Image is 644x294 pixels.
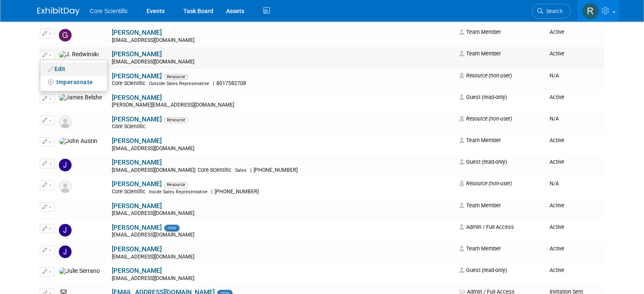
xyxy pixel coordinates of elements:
div: [EMAIL_ADDRESS][DOMAIN_NAME] [112,210,454,217]
span: Outside Sales Represenative [149,81,209,86]
span: Active [550,224,564,230]
span: Resource (non-user) [459,72,512,79]
a: [PERSON_NAME] [112,29,162,36]
a: Search [532,4,571,19]
span: Active [550,202,564,209]
img: John Frederick [59,202,72,215]
img: George Georgelos [59,29,72,41]
div: [EMAIL_ADDRESS][DOMAIN_NAME] [112,146,454,152]
a: [PERSON_NAME] [112,50,162,58]
span: Search [543,8,563,14]
img: Resource [59,115,72,128]
span: Resource [164,74,188,80]
span: Team Member [459,245,501,252]
img: Rachel Wolff [582,3,598,19]
span: new [164,225,180,231]
span: Guest (read-only) [459,159,507,165]
span: Resource [164,182,188,188]
a: [PERSON_NAME] [112,245,162,253]
span: N/A [550,72,559,79]
img: Jon Corrigan [59,224,72,236]
div: [EMAIL_ADDRESS][DOMAIN_NAME] [112,167,454,174]
span: Active [550,50,564,57]
span: Resource (non-user) [459,180,512,187]
span: | [250,167,252,173]
span: | [194,167,196,173]
span: Admin / Full Access [459,224,514,230]
span: Team Member [459,202,501,209]
img: J. Redwinski [59,51,99,58]
span: Sales [235,168,246,173]
img: James Belshe [59,94,102,102]
span: Team Member [459,50,501,57]
a: [PERSON_NAME] [112,267,162,275]
div: [EMAIL_ADDRESS][DOMAIN_NAME] [112,275,454,282]
img: John Austin [59,137,97,145]
span: [PHONE_NUMBER] [252,167,300,173]
span: Core Scientific [112,80,148,86]
a: [PERSON_NAME] [112,159,162,166]
span: | [213,80,214,86]
span: Active [550,245,564,252]
span: Active [550,159,564,165]
a: [PERSON_NAME] [112,224,162,231]
a: [PERSON_NAME] [112,72,162,80]
span: Resource [164,117,188,123]
div: [PERSON_NAME][EMAIL_ADDRESS][DOMAIN_NAME] [112,102,454,109]
span: Core Scientific [90,8,128,14]
div: [EMAIL_ADDRESS][DOMAIN_NAME] [112,232,454,239]
a: [PERSON_NAME] [112,115,162,123]
span: Impersonate [56,79,93,85]
div: [EMAIL_ADDRESS][DOMAIN_NAME] [112,254,454,261]
span: N/A [550,180,559,187]
img: John Bobrytzke [59,159,72,171]
span: Core Scientific [112,189,148,195]
img: ExhibitDay [37,7,80,16]
a: [PERSON_NAME] [112,94,162,102]
img: Julie Serrano [59,267,100,275]
a: [PERSON_NAME] [112,180,162,188]
span: 8017582708 [214,80,249,86]
span: Active [550,29,564,35]
span: Resource (non-user) [459,115,512,122]
span: Active [550,94,564,100]
button: Impersonate [44,77,97,88]
a: [PERSON_NAME] [112,137,162,145]
span: Inside Sales Representative [149,189,207,195]
span: | [211,189,213,195]
span: Core-Scientific [196,167,234,173]
span: [PHONE_NUMBER] [213,189,261,195]
span: Active [550,137,564,143]
div: [EMAIL_ADDRESS][DOMAIN_NAME] [112,59,454,66]
span: Active [550,267,564,273]
span: Guest (read-only) [459,94,507,100]
span: Core Scientific [112,124,148,129]
span: Guest (read-only) [459,267,507,273]
span: Team Member [459,29,501,35]
img: Jordan McCullough [59,245,72,258]
span: Team Member [459,137,501,143]
span: N/A [550,115,559,122]
img: Resource [59,180,72,193]
div: [EMAIL_ADDRESS][DOMAIN_NAME] [112,37,454,44]
a: Edit [40,63,107,75]
a: [PERSON_NAME] [112,202,162,210]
